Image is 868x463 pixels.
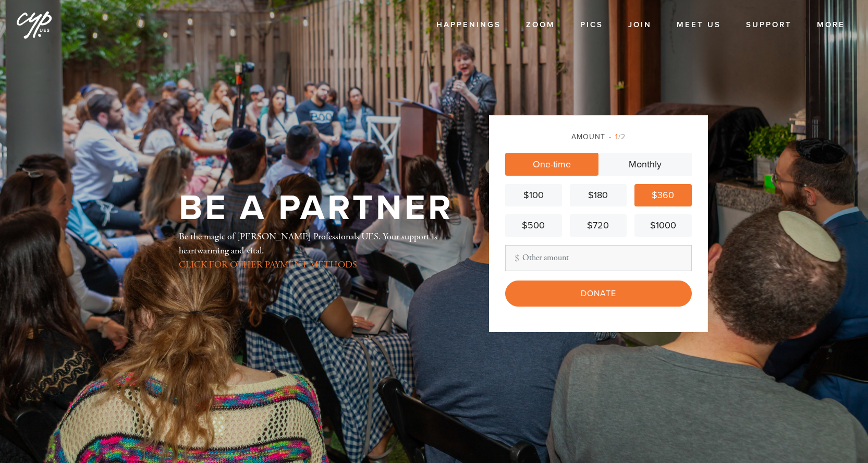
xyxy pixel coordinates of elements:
a: More [809,15,853,35]
a: CLICK FOR OTHER PAYMENT METHODS [179,259,357,271]
div: Amount [505,131,692,142]
a: Happenings [429,15,509,35]
a: $720 [570,214,627,237]
input: Donate [505,281,692,307]
div: $180 [574,188,622,202]
a: Zoom [518,15,563,35]
input: Other amount [505,245,692,271]
a: Meet Us [669,15,729,35]
a: Monthly [598,153,692,176]
div: Be the magic of [PERSON_NAME] Professionals UES. Your support is heartwarming and vital. [179,229,455,272]
a: $180 [570,184,627,206]
a: $100 [505,184,562,206]
div: $500 [509,218,558,233]
a: $500 [505,214,562,237]
a: $1000 [634,214,691,237]
div: $720 [574,218,622,233]
a: Pics [572,15,611,35]
div: $360 [639,188,687,202]
img: cyp%20logo%20%28Jan%202025%29.png [16,5,53,43]
div: $100 [509,188,558,202]
span: /2 [609,132,626,141]
a: Join [620,15,659,35]
div: $1000 [639,218,687,233]
a: Support [738,15,800,35]
h1: Be a Partner [179,191,454,225]
a: One-time [505,153,598,176]
a: $360 [634,184,691,206]
span: 1 [615,132,618,141]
